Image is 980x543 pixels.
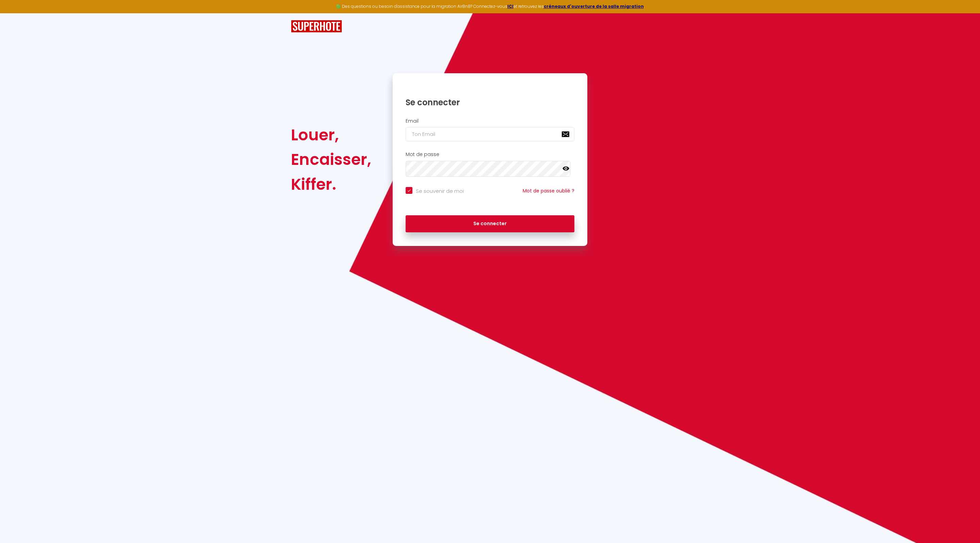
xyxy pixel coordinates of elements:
button: Ouvrir le widget de chat LiveChat [5,3,26,23]
img: SuperHote logo [291,20,342,33]
h2: Mot de passe [406,152,574,157]
h1: Se connecter [406,97,574,108]
div: Encaisser, [291,147,371,172]
input: Ton Email [406,127,574,141]
div: Louer, [291,123,371,147]
h2: Email [406,118,574,124]
a: créneaux d'ouverture de la salle migration [544,3,644,9]
a: ICI [507,3,513,9]
button: Se connecter [406,215,574,232]
a: Mot de passe oublié ? [523,187,574,194]
div: Kiffer. [291,172,371,197]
